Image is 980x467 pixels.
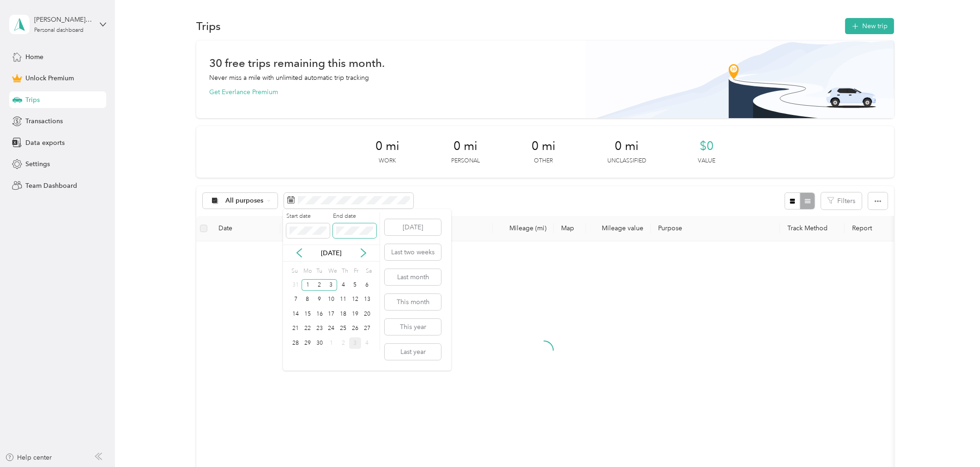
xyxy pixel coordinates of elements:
div: 24 [326,323,338,335]
div: Th [340,265,349,278]
div: 31 [290,279,302,291]
button: This month [385,294,441,310]
div: 1 [302,279,314,291]
th: Date [211,216,280,241]
span: Settings [25,159,50,169]
div: Personal dashboard [34,28,84,33]
button: Last month [385,269,441,285]
p: Personal [451,157,480,165]
div: 27 [361,323,373,335]
div: 18 [337,308,349,320]
span: Team Dashboard [25,181,77,191]
div: 3 [326,279,338,291]
span: $0 [700,139,714,154]
div: 29 [302,337,314,349]
div: 13 [361,294,373,305]
div: 23 [314,323,326,335]
th: Map [554,216,586,241]
div: 5 [349,279,361,291]
span: Home [25,52,43,62]
p: Work [379,157,396,165]
p: [DATE] [312,248,351,258]
img: Banner [586,41,895,118]
div: 19 [349,308,361,320]
div: 6 [361,279,373,291]
div: 2 [314,279,326,291]
div: 30 [314,337,326,349]
div: Fr [352,265,361,278]
button: Last two weeks [385,244,441,260]
label: Start date [286,212,330,221]
div: [PERSON_NAME][EMAIL_ADDRESS][PERSON_NAME][DOMAIN_NAME] [34,15,92,24]
div: 9 [314,294,326,305]
h1: Trips [196,21,221,31]
span: Unlock Premium [25,73,74,83]
div: 17 [326,308,338,320]
div: 3 [349,337,361,349]
div: Tu [315,265,324,278]
th: Track Method [780,216,845,241]
div: 8 [302,294,314,305]
div: 12 [349,294,361,305]
th: Report [845,216,929,241]
div: 4 [337,279,349,291]
span: 0 mi [454,139,478,154]
iframe: Everlance-gr Chat Button Frame [928,415,980,467]
span: Trips [25,95,40,105]
div: 16 [314,308,326,320]
div: 20 [361,308,373,320]
p: Never miss a mile with unlimited automatic trip tracking [209,73,369,83]
div: 7 [290,294,302,305]
div: 26 [349,323,361,335]
button: [DATE] [385,219,441,235]
div: Sa [364,265,373,278]
button: Filters [821,192,862,210]
span: 0 mi [615,139,639,154]
div: 11 [337,294,349,305]
span: 0 mi [375,139,399,154]
th: Purpose [651,216,780,241]
div: 1 [326,337,338,349]
div: We [327,265,338,278]
th: Mileage value [586,216,651,241]
div: 22 [302,323,314,335]
div: Su [290,265,298,278]
div: 25 [337,323,349,335]
button: Get Everlance Premium [209,87,278,97]
div: 14 [290,308,302,320]
div: 15 [302,308,314,320]
h1: 30 free trips remaining this month. [209,58,385,68]
p: Unclassified [607,157,646,165]
span: Transactions [25,116,63,126]
p: Other [534,157,553,165]
div: Mo [302,265,312,278]
span: All purposes [226,198,264,204]
label: End date [333,212,376,221]
div: 2 [337,337,349,349]
div: 21 [290,323,302,335]
p: Value [698,157,715,165]
div: 28 [290,337,302,349]
button: Last year [385,344,441,360]
th: Locations [280,216,493,241]
button: This year [385,319,441,335]
button: New trip [845,18,894,34]
span: 0 mi [532,139,556,154]
th: Mileage (mi) [493,216,554,241]
div: 10 [326,294,338,305]
span: Data exports [25,138,65,148]
button: Help center [5,453,52,462]
div: 4 [361,337,373,349]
